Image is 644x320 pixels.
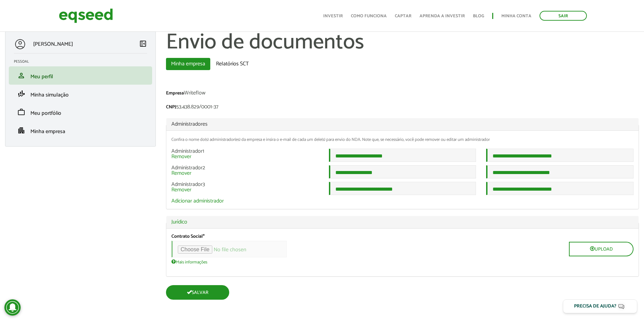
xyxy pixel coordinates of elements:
[166,90,639,98] div: Writeflow
[166,165,324,176] div: Administrador
[59,7,113,25] img: EqSeed
[202,180,205,189] span: 3
[540,11,587,21] a: Sair
[14,108,147,116] a: workMeu portfólio
[171,137,634,142] div: Confira o nome do(s) administrador(es) da empresa e insira o e-mail de cada um dele(s) para envio...
[139,40,147,49] a: Colapsar menu
[202,147,204,156] span: 1
[171,154,191,159] a: Remover
[166,285,229,300] button: Salvar
[17,71,25,80] span: person
[473,14,484,18] a: Blog
[171,171,191,176] a: Remover
[17,108,25,116] span: work
[30,72,53,81] span: Meu perfil
[211,58,254,70] a: Relatórios SCT
[323,14,343,18] a: Investir
[171,219,634,225] a: Jurídico
[501,14,531,18] a: Minha conta
[166,105,176,110] label: CNPJ
[9,66,152,85] li: Meu perfil
[9,121,152,140] li: Minha empresa
[420,14,465,18] a: Aprenda a investir
[395,14,411,18] a: Captar
[30,127,65,136] span: Minha empresa
[17,126,25,134] span: apartment
[14,126,147,134] a: apartmentMinha empresa
[17,90,25,98] span: finance_mode
[166,58,210,70] a: Minha empresa
[9,85,152,103] li: Minha simulação
[202,163,205,172] span: 2
[14,60,152,64] h2: Pessoal
[166,31,639,55] h1: Envio de documentos
[171,120,208,129] span: Administradores
[171,259,207,264] a: Mais informações
[171,234,205,239] label: Contrato Social
[139,40,147,48] span: left_panel_close
[569,242,634,256] button: Upload
[203,233,205,240] span: Este campo é obrigatório.
[14,90,147,98] a: finance_modeMinha simulação
[171,198,224,204] a: Adicionar administrador
[171,187,191,193] a: Remover
[9,103,152,121] li: Meu portfólio
[166,104,639,111] div: 53.438.829/0001-37
[166,149,324,159] div: Administrador
[166,182,324,193] div: Administrador
[351,14,387,18] a: Como funciona
[30,109,61,118] span: Meu portfólio
[14,71,147,80] a: personMeu perfil
[33,41,73,47] p: [PERSON_NAME]
[30,90,69,100] span: Minha simulação
[166,91,184,96] label: Empresa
